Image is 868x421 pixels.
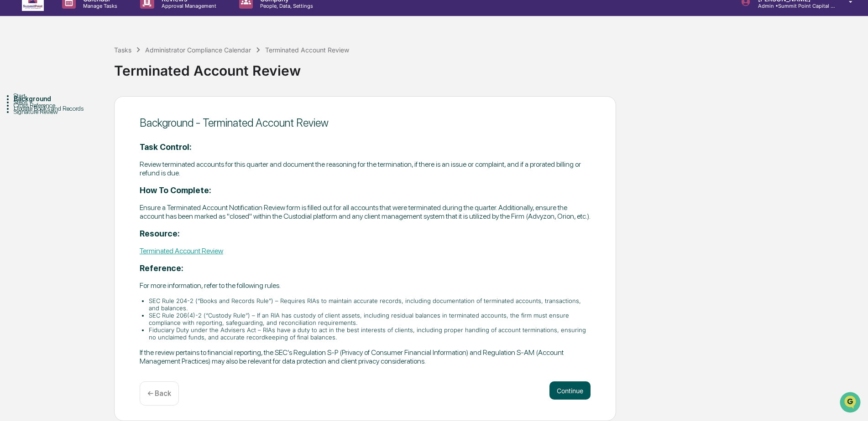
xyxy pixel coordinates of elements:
iframe: Open customer support [839,391,863,416]
div: Background [14,95,114,103]
div: Start [14,92,114,99]
a: Terminated Account Review [140,246,223,255]
span: Data Lookup [18,132,58,141]
button: Start new chat [155,72,166,83]
p: For more information, refer to the following rules. [140,281,591,290]
p: People, Data, Settings [253,3,318,9]
div: Terminated Account Review [265,46,349,54]
div: Start new chat [31,70,150,79]
p: If the review pertains to financial reporting, the SEC’s Regulation S-P (Privacy of Consumer Fina... [140,348,591,365]
div: Cross Reference [14,102,114,109]
div: Update Books and Records [14,105,114,112]
p: Approval Management [154,3,221,9]
div: We're available if you need us! [31,79,115,86]
p: Admin • Summit Point Capital Management [751,3,836,9]
strong: Reference: [140,263,183,273]
a: 🔎Data Lookup [5,128,61,145]
li: SEC Rule 204-2 (“Books and Records Rule”) – Requires RIAs to maintain accurate records, including... [149,297,591,312]
a: 🗄️Attestations [63,111,117,128]
img: 1746055101610-c473b297-6a78-478c-a979-82029cc54cd1 [9,70,26,86]
strong: Resource: [140,229,180,238]
div: Terminated Account Review [114,55,863,79]
li: SEC Rule 206(4)-2 (“Custody Rule”) – If an RIA has custody of client assets, including residual b... [149,312,591,326]
a: 🖐️Preclearance [5,111,63,128]
p: ← Back [147,389,171,398]
div: Tasks [114,46,131,54]
h3: ​ [140,142,591,152]
strong: How To Complete: [140,185,211,195]
span: Preclearance [18,115,59,124]
p: Review terminated accounts for this quarter and document the reasoning for the termination, if th... [140,160,591,177]
div: 🖐️ [9,116,16,123]
button: Continue [549,381,591,400]
span: Pylon [91,154,110,161]
p: Manage Tasks [76,3,122,9]
div: Signature Review [14,108,114,115]
strong: Task Control: [140,142,192,152]
div: 🗄️ [66,116,73,123]
span: Attestations [75,115,113,124]
a: Powered byPylon [64,154,110,161]
li: Fiduciary Duty under the Advisers Act – RIAs have a duty to act in the best interests of clients,... [149,326,591,341]
div: Administrator Compliance Calendar [145,46,251,54]
div: Steps [14,98,114,106]
p: Ensure a Terminated Account Notification Review form is filled out for all accounts that were ter... [140,203,591,221]
div: Background - Terminated Account Review [140,116,591,129]
p: How can we help? [9,19,166,34]
div: 🔎 [9,133,16,140]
